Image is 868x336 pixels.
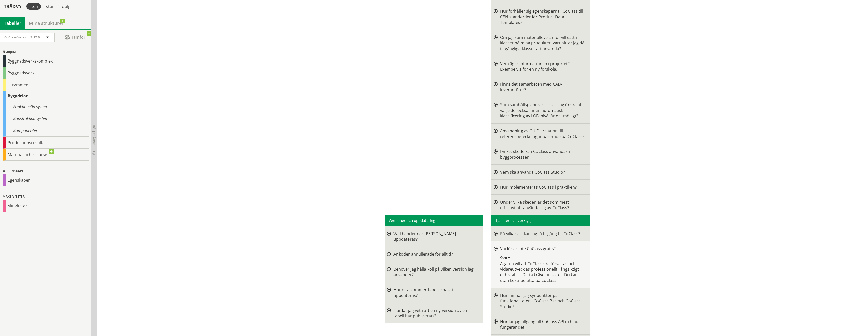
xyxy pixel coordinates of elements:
div: Tjänster och verktyg [491,215,590,226]
div: Hur ofta kommer tabellerna att uppdateras? [393,287,478,298]
div: Produktionsresultat [3,137,89,149]
div: Aktiviteter [3,200,89,212]
div: Utrymmen [3,79,89,91]
a: Mina strukturer [25,17,68,29]
div: dölj [59,3,72,10]
div: Aktiviteter [3,194,89,200]
div: Varför är inte CoClass gratis? [500,246,585,251]
div: Byggnadsverkskomplex [3,55,89,67]
div: Trädvy [1,4,24,9]
div: Byggnadsverk [3,67,89,79]
span: Ägarna vill att CoClass ska förvaltas och vidareutvecklas professionellt, långsiktigt och stabilt... [500,261,579,283]
span: CoClass Version 3.17.0 [4,35,40,39]
div: Funktionella system [3,101,89,113]
div: Egenskaper [3,174,89,186]
div: I vilket skede kan CoClass användas i byggprocessen? [500,149,585,160]
div: Hur får jag tillgång till CoClass API och hur fungerar det? [500,319,585,330]
div: Byggdelar [3,91,89,101]
strong: Svar: [500,255,510,261]
div: Material och resurser [3,149,89,161]
div: stor [43,3,57,10]
div: Vem ska använda CoClass Studio? [500,169,585,175]
div: Konstruktiva system [3,113,89,125]
div: Som samhällsplanerare skulle jag önska att varje del också får en automatisk klassificering av LO... [500,102,585,119]
div: Behöver jag hålla koll på vilken version jag använder? [393,266,478,278]
div: Användning av GUID i relation till referensbeteckningar baserade på CoClass? [500,128,585,139]
div: Vem äger informationen i projektet? Exempelvis för en ny förskola. [500,61,585,72]
span: Jämför [60,33,90,42]
div: Hur får jag veta att en ny version av en tabell har publicerats? [393,308,478,319]
div: Hur implementeras CoClass i praktiken? [500,184,585,190]
div: På vilka sätt kan jag få tillgång till CoClass? [500,231,585,236]
div: Komponenter [3,125,89,137]
div: Finns det samarbeten med CAD-leverantörer? [500,81,585,93]
div: Under vilka skeden är det som mest effektivt att använda sig av CoClass? [500,199,585,210]
div: liten [26,3,41,10]
div: Vad händer när [PERSON_NAME] uppdateras? [393,231,478,242]
div: Hur lämnar jag synpunkter på funktionaliteten i CoClass Bas och CoClass Studio? [500,293,585,309]
div: Är koder annullerade för alltid? [393,251,478,257]
div: Objekt [3,49,89,55]
div: Om jag som materialleverantör vill sätta klasser på mina produkter, vart hittar jag då tillgängli... [500,35,585,51]
div: Versioner och uppdatering [385,215,483,226]
div: Egenskaper [3,168,89,174]
div: Hur förhåller sig egenskaperna i CoClass till CEN-standarder för Product Data Templates? [500,8,585,25]
span: Dölj trädvy [92,125,96,145]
